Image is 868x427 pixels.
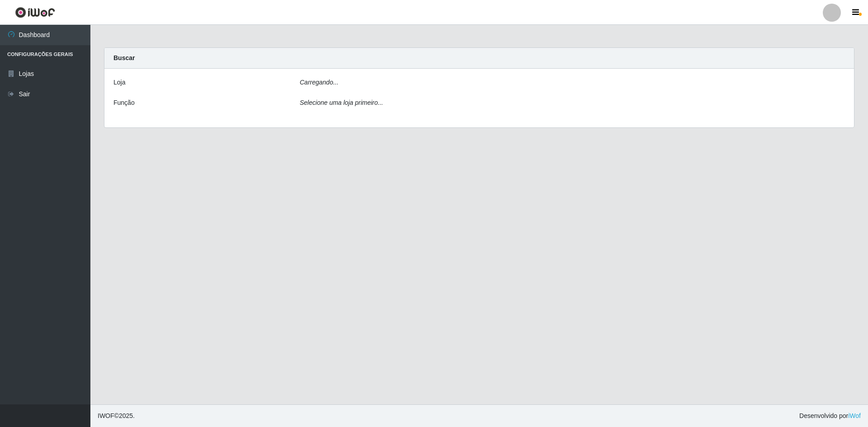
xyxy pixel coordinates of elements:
i: Selecione uma loja primeiro... [300,99,383,106]
span: © 2025 . [98,411,135,421]
a: iWof [848,412,861,419]
strong: Buscar [113,54,135,61]
span: IWOF [98,412,114,419]
img: CoreUI Logo [15,7,55,18]
label: Loja [113,78,125,87]
label: Função [113,98,135,108]
i: Carregando... [300,79,339,86]
span: Desenvolvido por [799,411,861,421]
